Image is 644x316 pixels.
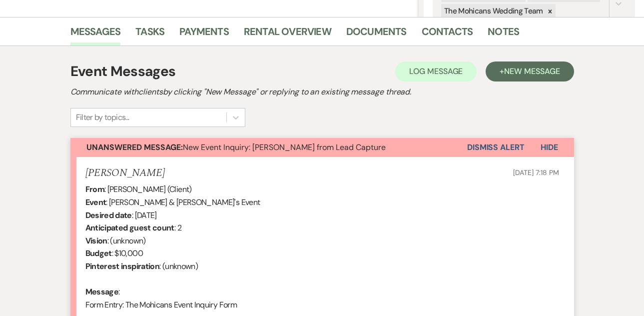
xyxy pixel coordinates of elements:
[244,23,331,45] a: Rental Overview
[441,4,545,18] div: The Mohicans Wedding Team
[513,168,559,177] span: [DATE] 7:18 PM
[76,111,129,123] div: Filter by topics...
[86,142,386,152] span: New Event Inquiry: [PERSON_NAME] from Lead Capture
[525,138,574,157] button: Hide
[70,23,121,45] a: Messages
[504,66,560,76] span: New Message
[85,222,174,233] b: Anticipated guest count
[346,23,407,45] a: Documents
[85,167,165,179] h5: [PERSON_NAME]
[70,86,574,98] h2: Communicate with clients by clicking "New Message" or replying to an existing message thread.
[85,197,106,207] b: Event
[179,23,229,45] a: Payments
[85,235,107,246] b: Vision
[541,142,558,152] span: Hide
[85,184,104,194] b: From
[86,142,183,152] strong: Unanswered Message:
[85,248,112,258] b: Budget
[85,261,160,271] b: Pinterest inspiration
[70,61,176,82] h1: Event Messages
[488,23,519,45] a: Notes
[395,61,477,81] button: Log Message
[85,286,119,297] b: Message
[422,23,473,45] a: Contacts
[70,138,467,157] button: Unanswered Message:New Event Inquiry: [PERSON_NAME] from Lead Capture
[85,210,132,220] b: Desired date
[135,23,164,45] a: Tasks
[409,66,463,76] span: Log Message
[467,138,525,157] button: Dismiss Alert
[486,61,574,81] button: +New Message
